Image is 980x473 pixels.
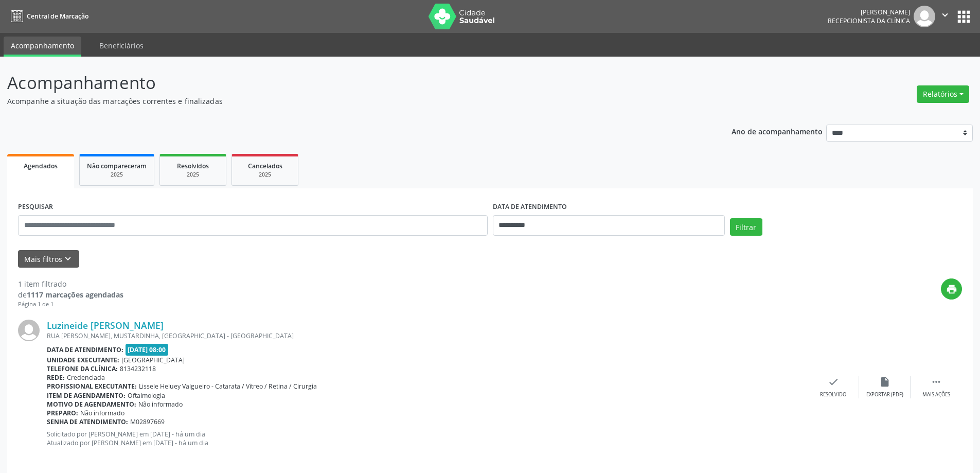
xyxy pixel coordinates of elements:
[828,376,839,388] i: check
[946,284,957,295] i: print
[27,12,88,21] span: Central de Marcação
[67,373,105,382] span: Credenciada
[126,344,169,356] span: [DATE] 08:00
[879,376,890,388] i: insert_drive_file
[47,373,65,382] b: Rede:
[120,364,156,373] span: 8134232118
[914,6,935,27] img: img
[939,9,951,21] i: 
[177,162,209,170] span: Resolvidos
[239,171,291,179] div: 2025
[941,278,962,300] button: print
[47,400,136,409] b: Motivo de agendamento:
[138,400,183,409] span: Não informado
[47,430,808,447] p: Solicitado por [PERSON_NAME] em [DATE] - há um dia Atualizado por [PERSON_NAME] em [DATE] - há um...
[917,85,969,103] button: Relatórios
[80,409,124,417] span: Não informado
[167,171,219,179] div: 2025
[820,391,846,398] div: Resolvido
[47,364,118,373] b: Telefone da clínica:
[7,96,683,107] p: Acompanhe a situação das marcações correntes e finalizadas
[121,356,185,364] span: [GEOGRAPHIC_DATA]
[922,391,950,398] div: Mais ações
[18,250,79,268] button: Mais filtroskeyboard_arrow_down
[493,199,567,215] label: DATA DE ATENDIMENTO
[931,376,942,388] i: 
[27,290,123,300] strong: 1117 marcações agendadas
[47,409,78,417] b: Preparo:
[47,331,808,340] div: RUA [PERSON_NAME], MUSTARDINHA, [GEOGRAPHIC_DATA] - [GEOGRAPHIC_DATA]
[47,345,123,354] b: Data de atendimento:
[732,125,823,137] p: Ano de acompanhamento
[866,391,903,398] div: Exportar (PDF)
[47,356,119,364] b: Unidade executante:
[130,417,165,426] span: M02897669
[47,320,164,331] a: Luzineide [PERSON_NAME]
[18,199,53,215] label: PESQUISAR
[92,37,151,55] a: Beneficiários
[139,382,317,391] span: Lissele Heluey Valgueiro - Catarata / Vitreo / Retina / Cirurgia
[47,391,126,400] b: Item de agendamento:
[730,218,762,236] button: Filtrar
[18,320,40,341] img: img
[24,162,58,170] span: Agendados
[935,6,955,27] button: 
[62,253,74,265] i: keyboard_arrow_down
[18,278,123,289] div: 1 item filtrado
[128,391,165,400] span: Oftalmologia
[4,37,81,57] a: Acompanhamento
[7,70,683,96] p: Acompanhamento
[47,417,128,426] b: Senha de atendimento:
[18,289,123,300] div: de
[248,162,282,170] span: Cancelados
[828,16,910,25] span: Recepcionista da clínica
[87,171,147,179] div: 2025
[7,8,88,25] a: Central de Marcação
[955,8,973,26] button: apps
[828,8,910,16] div: [PERSON_NAME]
[18,300,123,309] div: Página 1 de 1
[47,382,137,391] b: Profissional executante:
[87,162,147,170] span: Não compareceram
